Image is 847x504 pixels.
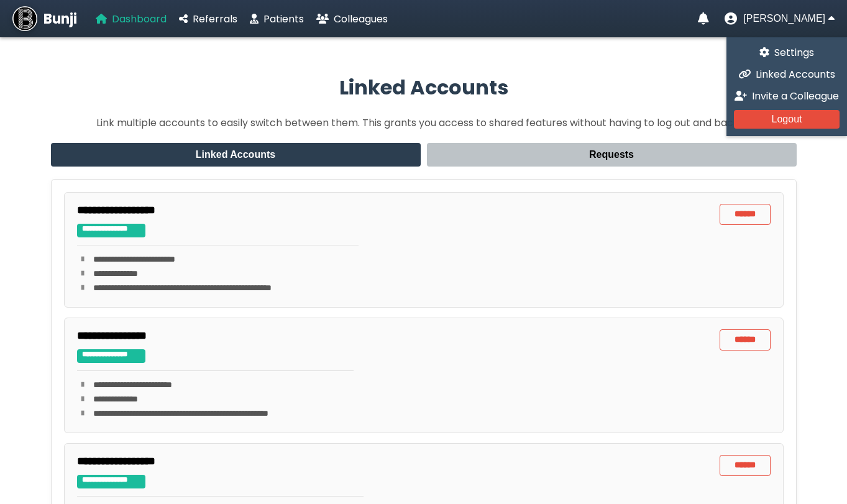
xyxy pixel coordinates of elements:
span: [PERSON_NAME] [743,13,825,24]
span: Linked Accounts [756,67,835,81]
button: Logout [734,110,840,129]
a: Patients [250,11,304,27]
a: Settings [734,45,840,60]
span: Bunji [43,9,77,29]
img: Bunji Dental Referral Management [12,6,37,31]
a: Invite a Colleague [734,88,840,104]
span: Dashboard [112,12,167,26]
a: Linked Accounts [734,66,840,82]
span: Colleagues [334,12,388,26]
a: Bunji [12,6,77,31]
button: Requests [427,143,797,167]
span: Referrals [193,12,237,26]
button: Linked Accounts [51,143,421,167]
a: Dashboard [96,11,167,27]
p: Link multiple accounts to easily switch between them. This grants you access to shared features w... [51,115,797,131]
span: Logout [772,114,802,124]
span: Settings [774,45,814,60]
button: User menu [725,12,835,25]
a: Colleagues [316,11,388,27]
a: Referrals [179,11,237,27]
h2: Linked Accounts [51,73,797,103]
span: Patients [263,12,304,26]
a: Notifications [698,12,709,25]
span: Invite a Colleague [752,89,839,103]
